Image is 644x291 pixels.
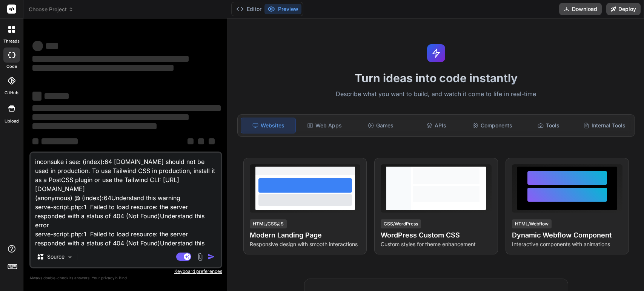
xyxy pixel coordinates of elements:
span: ‌ [32,105,221,111]
span: ‌ [32,123,157,129]
div: HTML/Webflow [512,219,552,228]
h4: Modern Landing Page [250,230,360,240]
div: CSS/WordPress [381,219,421,228]
button: Download [559,3,602,15]
span: ‌ [32,41,43,51]
label: threads [3,38,20,44]
span: Choose Project [29,6,74,13]
p: Keyboard preferences [29,268,222,274]
span: ‌ [45,93,69,99]
div: Games [353,118,407,133]
span: ‌ [32,56,189,62]
span: ‌ [41,138,78,144]
span: ‌ [32,114,189,120]
img: attachment [196,253,204,261]
label: Upload [5,118,19,124]
h1: Turn ideas into code instantly [233,71,639,85]
div: HTML/CSS/JS [250,219,287,228]
p: Responsive design with smooth interactions [250,240,360,248]
img: Pick Models [67,254,73,260]
p: Interactive components with animations [512,240,622,248]
div: APIs [409,118,464,133]
h4: WordPress Custom CSS [381,230,491,240]
div: Components [465,118,520,133]
textarea: inconsuke i see: (index):64 [DOMAIN_NAME] should not be used in production. To use Tailwind CSS i... [31,153,221,246]
button: Editor [233,4,264,14]
span: ‌ [32,65,174,71]
div: Internal Tools [577,118,632,133]
img: icon [207,253,215,260]
p: Custom styles for theme enhancement [381,240,491,248]
label: code [6,63,17,70]
div: Websites [241,118,296,133]
label: GitHub [5,90,18,96]
span: privacy [101,276,115,280]
div: Web Apps [297,118,352,133]
p: Describe what you want to build, and watch it come to life in real-time [233,89,639,99]
span: ‌ [209,138,215,144]
p: Source [47,253,65,260]
span: ‌ [32,138,38,144]
h4: Dynamic Webflow Component [512,230,622,240]
span: ‌ [198,138,204,144]
p: Always double-check its answers. Your in Bind [29,274,222,282]
span: ‌ [188,138,194,144]
span: ‌ [46,43,58,49]
button: Preview [264,4,301,14]
span: ‌ [32,92,41,101]
div: Tools [521,118,575,133]
button: Deploy [606,3,641,15]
